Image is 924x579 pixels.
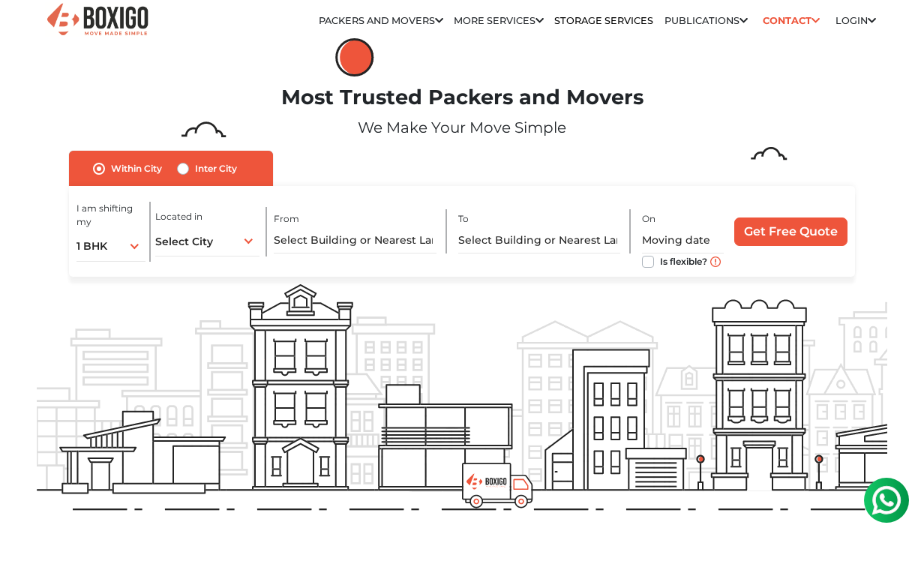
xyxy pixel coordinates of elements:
[15,15,45,45] img: whatsapp-icon.svg
[462,463,533,508] img: boxigo_prackers_and_movers_truck
[76,202,145,229] label: I am shifting my
[734,217,847,246] input: Get Free Quote
[195,160,237,178] label: Inter City
[319,15,443,26] a: Packers and Movers
[37,116,886,139] p: We Make Your Move Simple
[155,235,213,248] span: Select City
[710,256,721,267] img: move_date_info
[664,15,748,26] a: Publications
[642,227,724,253] input: Moving date
[642,212,655,226] label: On
[835,15,876,26] a: Login
[155,210,202,223] label: Located in
[758,9,825,32] a: Contact
[274,227,436,253] input: Select Building or Nearest Landmark
[458,212,469,226] label: To
[660,253,707,268] label: Is flexible?
[554,15,653,26] a: Storage Services
[274,212,299,226] label: From
[111,160,162,178] label: Within City
[458,227,620,253] input: Select Building or Nearest Landmark
[37,85,886,110] h1: Most Trusted Packers and Movers
[76,239,107,253] span: 1 BHK
[45,1,150,38] img: Boxigo
[454,15,544,26] a: More services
